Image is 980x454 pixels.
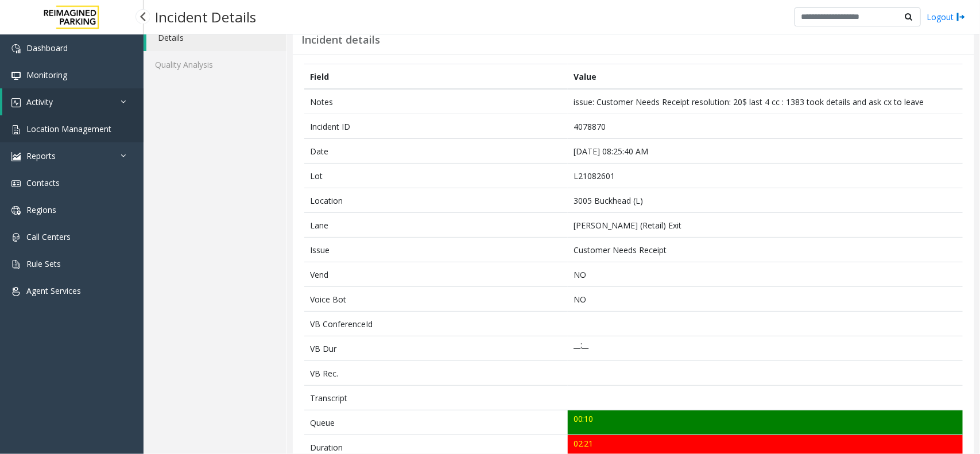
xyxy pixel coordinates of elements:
[304,386,568,410] td: Transcript
[574,269,956,281] p: NO
[26,231,71,242] span: Call Centers
[11,71,21,80] img: 'icon'
[568,410,963,435] td: 00:10
[568,64,963,90] th: Value
[574,293,956,305] p: NO
[2,88,144,115] a: Activity
[26,42,68,53] span: Dashboard
[11,125,21,134] img: 'icon'
[11,206,21,215] img: 'icon'
[26,204,56,215] span: Regions
[26,123,111,134] span: Location Management
[304,262,568,287] td: Vend
[26,96,53,107] span: Activity
[11,287,21,296] img: 'icon'
[304,188,568,213] td: Location
[149,3,262,31] h3: Incident Details
[927,11,966,23] a: Logout
[568,89,963,114] td: issue: Customer Needs Receipt resolution: 20$ last 4 cc : 1383 took details and ask cx to leave
[26,285,81,296] span: Agent Services
[304,238,568,262] td: Issue
[26,258,61,269] span: Rule Sets
[304,287,568,312] td: Voice Bot
[11,152,21,161] img: 'icon'
[568,188,963,213] td: 3005 Buckhead (L)
[304,336,568,361] td: VB Dur
[144,51,286,78] a: Quality Analysis
[568,238,963,262] td: Customer Needs Receipt
[304,164,568,188] td: Lot
[11,233,21,242] img: 'icon'
[301,34,380,46] h3: Incident details
[11,179,21,188] img: 'icon'
[304,64,568,90] th: Field
[11,98,21,107] img: 'icon'
[26,150,56,161] span: Reports
[304,410,568,435] td: Queue
[304,139,568,164] td: Date
[568,139,963,164] td: [DATE] 08:25:40 AM
[146,24,286,51] a: Details
[11,260,21,269] img: 'icon'
[304,361,568,386] td: VB Rec.
[568,336,963,361] td: __:__
[304,213,568,238] td: Lane
[304,89,568,114] td: Notes
[956,11,966,23] img: logout
[568,213,963,238] td: [PERSON_NAME] (Retail) Exit
[568,114,963,139] td: 4078870
[26,69,67,80] span: Monitoring
[26,177,60,188] span: Contacts
[568,164,963,188] td: L21082601
[11,44,21,53] img: 'icon'
[304,114,568,139] td: Incident ID
[304,312,568,336] td: VB ConferenceId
